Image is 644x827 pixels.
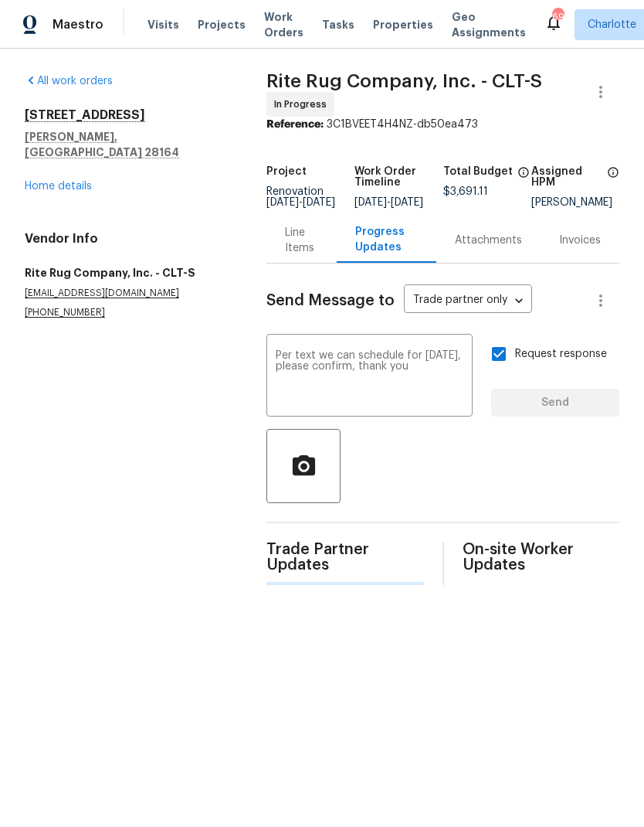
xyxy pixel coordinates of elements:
[391,197,423,208] span: [DATE]
[276,350,463,404] textarea: Per text we can schedule for [DATE], please confirm, thank you
[266,119,324,130] b: Reference:
[354,166,442,188] h5: Work Order Timeline
[404,288,532,314] div: Trade partner only
[25,181,92,192] a: Home details
[285,225,318,256] div: Line Items
[515,346,607,362] span: Request response
[517,166,530,186] span: The total cost of line items that have been proposed by Opendoor. This sum includes line items th...
[264,9,303,40] span: Work Orders
[266,197,335,208] span: -
[266,117,619,132] div: 3C1BVEET4H4NZ-db50ea473
[266,293,395,308] span: Send Message to
[266,166,307,177] h5: Project
[266,72,542,90] span: Rite Rug Company, Inc. - CLT-S
[266,542,423,573] span: Trade Partner Updates
[531,197,619,208] div: [PERSON_NAME]
[266,186,335,208] span: Renovation
[588,17,636,32] span: Charlotte
[559,233,601,248] div: Invoices
[25,265,229,281] h5: Rite Rug Company, Inc. - CLT-S
[463,542,619,573] span: On-site Worker Updates
[607,166,619,197] span: The hpm assigned to this work order.
[147,17,179,32] span: Visits
[355,224,418,255] div: Progress Updates
[266,197,299,208] span: [DATE]
[274,97,333,112] span: In Progress
[455,233,522,248] div: Attachments
[25,76,113,87] a: All work orders
[531,166,602,188] h5: Assigned HPM
[443,166,513,177] h5: Total Budget
[53,17,103,32] span: Maestro
[373,17,433,32] span: Properties
[354,197,423,208] span: -
[322,19,354,30] span: Tasks
[25,231,229,247] h4: Vendor Info
[452,9,526,40] span: Geo Assignments
[354,197,387,208] span: [DATE]
[198,17,246,32] span: Projects
[303,197,335,208] span: [DATE]
[443,186,488,197] span: $3,691.11
[552,9,563,25] div: 69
